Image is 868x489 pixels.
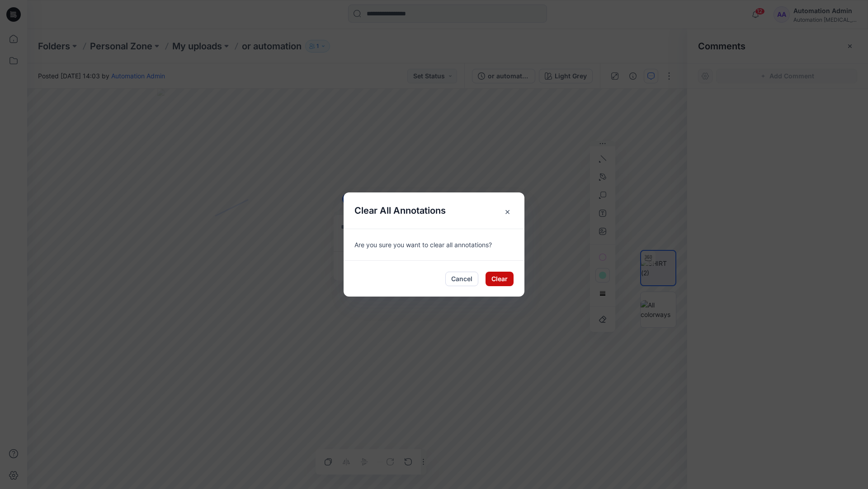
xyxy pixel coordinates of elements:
button: Clear [486,272,514,286]
div: Are you sure you want to clear all annotations? [344,229,524,260]
button: Cancel [445,272,478,286]
button: Close [488,192,524,229]
span: × [499,203,515,220]
h5: Clear All Annotations [344,192,457,229]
